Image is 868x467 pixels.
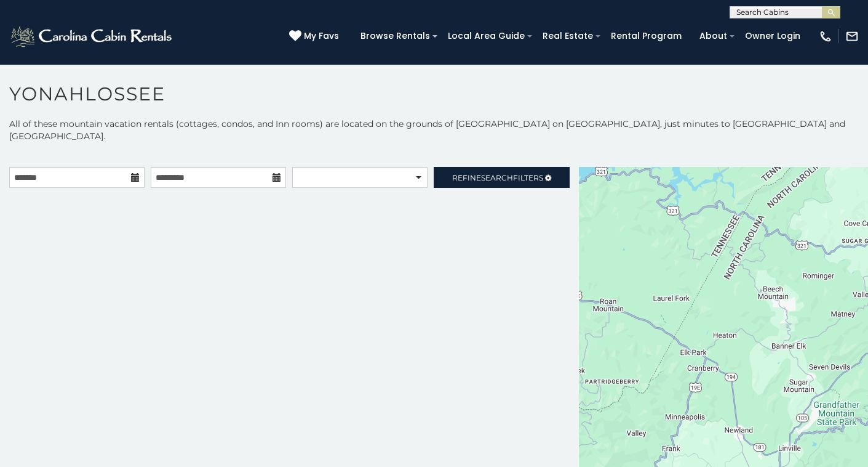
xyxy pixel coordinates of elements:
span: Refine Filters [452,173,543,182]
span: Search [481,173,513,182]
a: Browse Rentals [354,26,436,46]
a: Owner Login [739,26,806,46]
a: Rental Program [605,26,688,46]
a: Local Area Guide [442,26,531,46]
a: About [693,26,733,46]
span: My Favs [304,30,339,43]
a: Real Estate [536,26,599,46]
img: White-1-2.png [9,24,175,49]
a: RefineSearchFilters [434,167,569,188]
img: mail-regular-white.png [845,30,859,43]
img: phone-regular-white.png [819,30,832,43]
a: My Favs [289,30,342,43]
